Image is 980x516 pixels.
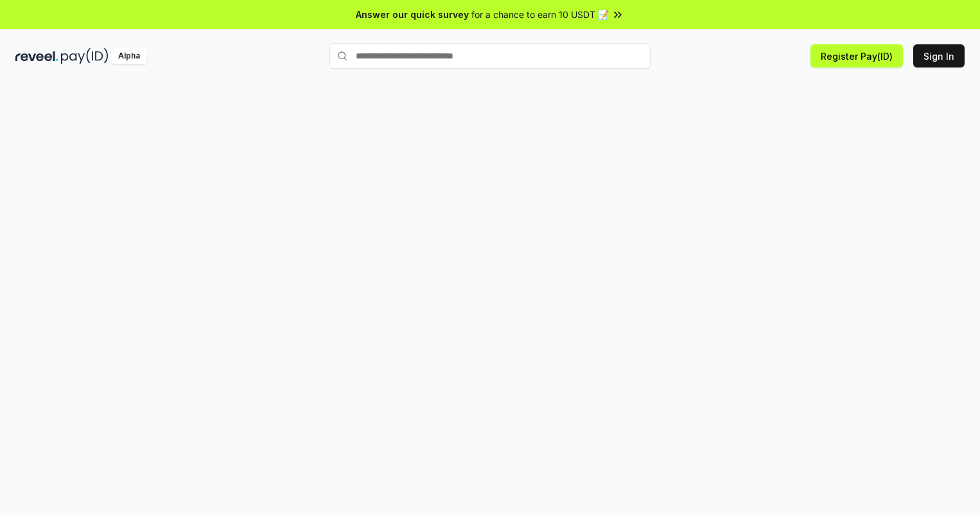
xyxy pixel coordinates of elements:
[810,44,903,67] button: Register Pay(ID)
[61,48,109,64] img: pay_id
[471,8,609,21] span: for a chance to earn 10 USDT 📝
[15,48,58,64] img: reveel_dark
[356,8,469,21] span: Answer our quick survey
[913,44,965,67] button: Sign In
[111,48,147,64] div: Alpha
